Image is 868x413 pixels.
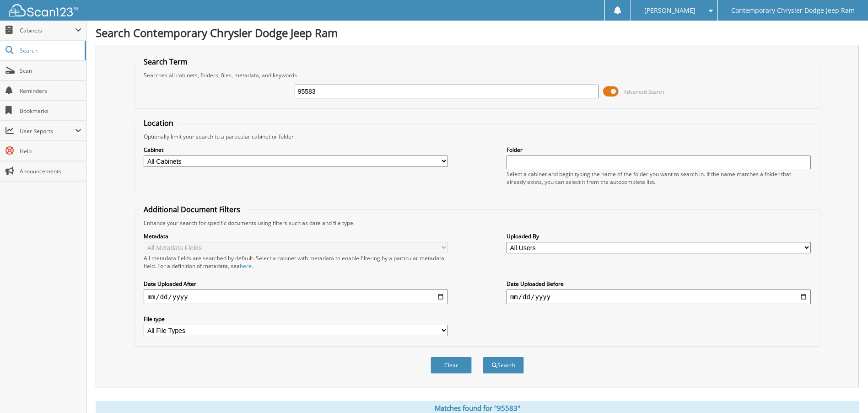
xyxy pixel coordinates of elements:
span: Cabinets [20,27,75,34]
input: end [507,290,811,304]
label: Date Uploaded Before [507,280,811,288]
button: Clear [431,357,472,374]
input: start [144,290,448,304]
div: All metadata fields are searched by default. Select a cabinet with metadata to enable filtering b... [144,254,448,270]
button: Search [483,357,524,374]
div: Searches all cabinets, folders, files, metadata, and keywords [139,71,815,79]
label: Metadata [144,232,448,240]
span: Scan [20,67,81,75]
a: here [240,262,252,270]
div: Optionally limit your search to a particular cabinet or folder [139,133,815,140]
legend: Location [139,118,178,128]
span: Bookmarks [20,107,81,115]
legend: Search Term [139,57,192,67]
div: Enhance your search for specific documents using filters such as date and file type. [139,219,815,227]
label: Folder [507,146,811,154]
span: Search [20,47,80,54]
label: File type [144,315,448,323]
h1: Search Contemporary Chrysler Dodge Jeep Ram [96,25,859,40]
span: Contemporary Chrysler Dodge Jeep Ram [731,8,855,13]
span: Reminders [20,87,81,95]
span: Announcements [20,167,81,175]
label: Date Uploaded After [144,280,448,288]
span: User Reports [20,127,75,135]
span: Advanced Search [624,88,664,95]
legend: Additional Document Filters [139,204,245,215]
label: Uploaded By [507,232,811,240]
span: Help [20,147,81,155]
span: [PERSON_NAME] [644,8,695,13]
img: scan123-logo-white.svg [9,4,78,16]
label: Cabinet [144,146,448,154]
div: Select a cabinet and begin typing the name of the folder you want to search in. If the name match... [507,170,811,186]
